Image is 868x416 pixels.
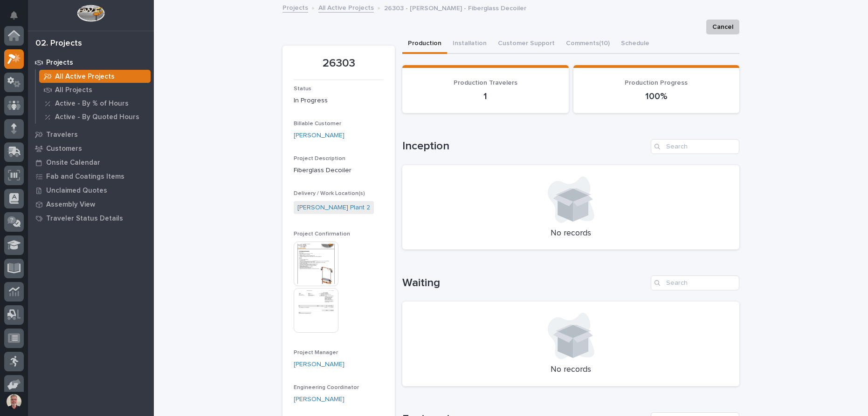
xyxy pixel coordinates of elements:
[294,121,341,127] span: Billable Customer
[294,350,338,356] span: Project Manager
[297,203,370,213] a: [PERSON_NAME] Plant 2
[55,113,139,121] p: Active - By Quoted Hours
[55,73,115,81] p: All Active Projects
[46,201,95,209] p: Assembly View
[46,159,100,167] p: Onsite Calendar
[294,57,384,70] p: 26303
[28,169,154,183] a: Fab and Coatings Items
[454,80,517,86] span: Production Travelers
[318,2,374,13] a: All Active Projects
[294,231,350,237] span: Project Confirmation
[625,80,688,86] span: Production Progress
[46,59,73,67] p: Projects
[4,392,24,411] button: users-avatar
[294,385,359,390] span: Engineering Coordinator
[28,141,154,155] a: Customers
[384,2,526,13] p: 26303 - [PERSON_NAME] - Fiberglass Decoiler
[706,20,739,34] button: Cancel
[28,155,154,169] a: Onsite Calendar
[413,228,728,239] p: No records
[712,21,733,33] span: Cancel
[294,395,344,404] a: [PERSON_NAME]
[282,2,308,13] a: Projects
[615,34,655,54] button: Schedule
[585,91,729,102] p: 100%
[294,131,344,141] a: [PERSON_NAME]
[46,215,123,223] p: Traveler Status Details
[28,183,154,197] a: Unclaimed Quotes
[402,276,647,290] h1: Waiting
[402,140,647,153] h1: Inception
[28,197,154,211] a: Assembly View
[294,156,345,161] span: Project Description
[12,11,24,26] div: Notifications
[28,55,154,69] a: Projects
[36,97,154,110] a: Active - By % of Hours
[413,91,558,102] p: 1
[651,275,739,290] input: Search
[77,5,104,22] img: Workspace Logo
[55,100,129,108] p: Active - By % of Hours
[55,86,92,94] p: All Projects
[46,131,78,139] p: Travelers
[294,191,365,196] span: Delivery / Work Location(s)
[36,70,154,83] a: All Active Projects
[46,145,82,153] p: Customers
[560,34,615,54] button: Comments (10)
[36,110,154,123] a: Active - By Quoted Hours
[294,166,384,175] p: Fiberglass Decoiler
[447,34,492,54] button: Installation
[28,211,154,225] a: Traveler Status Details
[294,96,384,106] p: In Progress
[294,86,311,92] span: Status
[35,39,82,49] div: 02. Projects
[651,139,739,154] input: Search
[46,173,124,181] p: Fab and Coatings Items
[492,34,560,54] button: Customer Support
[294,360,344,369] a: [PERSON_NAME]
[46,187,107,195] p: Unclaimed Quotes
[28,127,154,141] a: Travelers
[36,83,154,96] a: All Projects
[4,6,24,25] button: Notifications
[413,365,728,375] p: No records
[402,34,447,54] button: Production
